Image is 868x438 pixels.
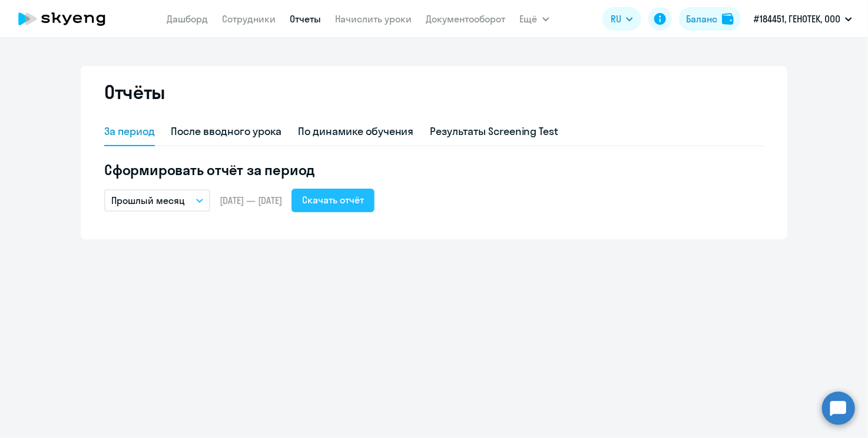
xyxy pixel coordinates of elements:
[104,160,764,179] h5: Сформировать отчёт за период
[520,7,549,31] button: Ещё
[299,124,414,139] div: По динамике обучения
[302,193,364,207] div: Скачать отчёт
[426,13,506,25] a: Документооборот
[336,13,412,25] a: Начислить уроки
[686,12,717,26] div: Баланс
[291,189,375,212] button: Скачать отчёт
[223,13,276,25] a: Сотрудники
[290,13,322,25] a: Отчеты
[722,13,734,25] img: balance
[611,12,621,26] span: RU
[520,12,538,26] span: Ещё
[171,124,282,139] div: После вводного урока
[167,13,208,25] a: Дашборд
[748,5,858,33] button: #184451, ГЕНОТЕК, ООО
[430,124,559,139] div: Результаты Screening Test
[754,12,840,26] p: #184451, ГЕНОТЕК, ООО
[679,7,741,31] button: Балансbalance
[104,124,155,139] div: За период
[111,193,185,208] p: Прошлый месяц
[220,194,282,207] span: [DATE] — [DATE]
[104,189,210,212] button: Прошлый месяц
[104,80,165,104] h2: Отчёты
[602,7,641,31] button: RU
